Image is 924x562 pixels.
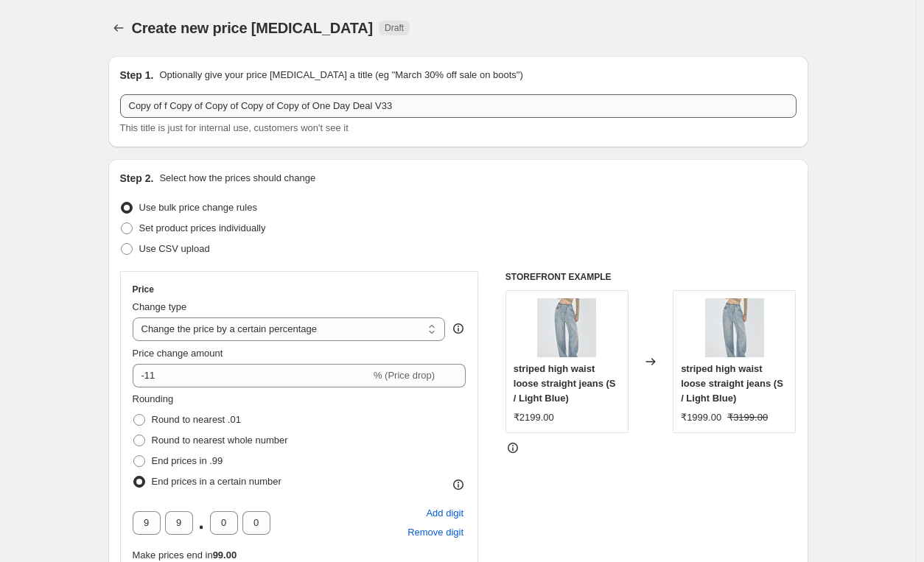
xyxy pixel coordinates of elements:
h3: Price [133,284,154,295]
input: -15 [133,364,371,387]
span: Use bulk price change rules [139,202,257,213]
span: Set product prices individually [139,222,266,233]
span: Price change amount [133,348,223,359]
span: Round to nearest whole number [152,435,288,446]
strike: ₹3199.00 [727,410,768,425]
b: 99.00 [213,549,237,561]
span: Change type [133,301,187,312]
img: 025_00000_2d1a898d-320a-431f-80de-7f8cae85c455_80x.jpg [537,298,596,357]
span: Rounding [133,393,174,404]
span: % (Price drop) [374,370,435,381]
input: ﹡ [165,511,193,535]
span: Round to nearest .01 [152,414,241,425]
button: Add placeholder [424,504,466,523]
button: Price change jobs [108,18,129,38]
span: Create new price [MEDICAL_DATA] [132,20,374,36]
span: striped high waist loose straight jeans (S / Light Blue) [681,363,783,404]
h6: STOREFRONT EXAMPLE [505,271,797,283]
span: Make prices end in [133,549,237,561]
span: Draft [385,22,404,34]
input: ﹡ [133,511,161,535]
span: This title is just for internal use, customers won't see it [120,122,349,133]
p: Optionally give your price [MEDICAL_DATA] a title (eg "March 30% off sale on boots") [159,68,522,82]
span: striped high waist loose straight jeans (S / Light Blue) [514,363,616,404]
span: End prices in .99 [152,455,223,466]
input: 30% off holiday sale [120,94,797,118]
span: Add digit [426,506,463,521]
input: ﹡ [242,511,270,535]
span: Remove digit [407,525,463,540]
h2: Step 2. [120,171,154,186]
div: ₹2199.00 [514,410,554,425]
p: Select how the prices should change [159,171,315,186]
h2: Step 1. [120,68,154,82]
span: Use CSV upload [139,243,210,254]
button: Remove placeholder [405,523,466,542]
input: ﹡ [210,511,238,535]
div: ₹1999.00 [681,410,721,425]
img: 025_00000_2d1a898d-320a-431f-80de-7f8cae85c455_80x.jpg [705,298,764,357]
div: help [451,321,466,336]
span: . [197,511,206,535]
span: End prices in a certain number [152,476,281,487]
